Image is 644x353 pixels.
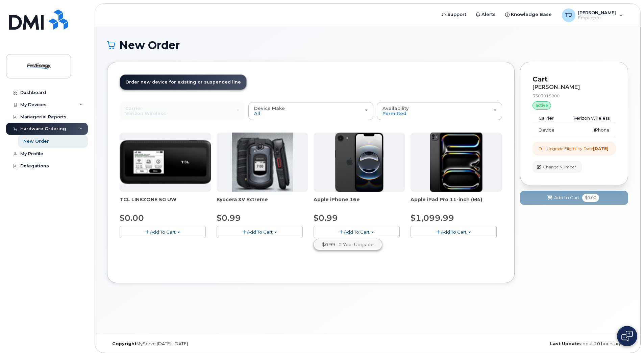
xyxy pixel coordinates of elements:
[532,124,563,136] td: Device
[550,341,580,346] strong: Last Update
[563,124,616,136] td: iPhone
[532,161,582,173] button: Change Number
[382,111,406,116] span: Permitted
[543,164,576,170] span: Change Number
[335,133,384,192] img: iphone16e.png
[217,213,241,223] span: $0.99
[344,229,370,235] span: Add To Cart
[314,226,400,238] button: Add To Cart
[254,105,285,111] span: Device Make
[582,194,599,202] span: $0.00
[554,194,579,201] span: Add to Cart
[411,213,454,223] span: $1,099.99
[441,229,467,235] span: Add To Cart
[539,146,609,151] div: Full Upgrade Eligibility Date
[107,39,628,51] h1: New Order
[120,213,144,223] span: $0.00
[150,229,176,235] span: Add To Cart
[377,102,502,120] button: Availability Permitted
[593,146,609,151] strong: [DATE]
[621,331,633,342] img: Open chat
[232,133,293,192] img: xvextreme.gif
[314,196,405,210] div: Apple iPhone 16e
[120,140,211,184] img: linkzone5g.png
[217,196,308,210] div: Kyocera XV Extreme
[247,229,273,235] span: Add To Cart
[430,133,482,192] img: ipad_pro_11_m4.png
[107,341,281,347] div: MyServe [DATE]–[DATE]
[532,84,616,90] div: [PERSON_NAME]
[532,93,616,99] div: 3303015800
[532,101,551,110] div: active
[254,111,260,116] span: All
[315,240,380,249] a: $0.99 - 2 Year Upgrade
[532,112,563,124] td: Carrier
[382,105,409,111] span: Availability
[120,196,211,210] div: TCL LINKZONE 5G UW
[520,191,628,205] button: Add to Cart $0.00
[411,196,502,210] div: Apple iPad Pro 11-inch (M4)
[532,74,616,84] p: Cart
[120,226,206,238] button: Add To Cart
[411,226,497,238] button: Add To Cart
[314,213,338,223] span: $0.99
[125,79,241,85] span: Order new device for existing or suspended line
[112,341,137,346] strong: Copyright
[563,112,616,124] td: Verizon Wireless
[454,341,628,347] div: about 20 hours ago
[248,102,374,120] button: Device Make All
[217,226,303,238] button: Add To Cart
